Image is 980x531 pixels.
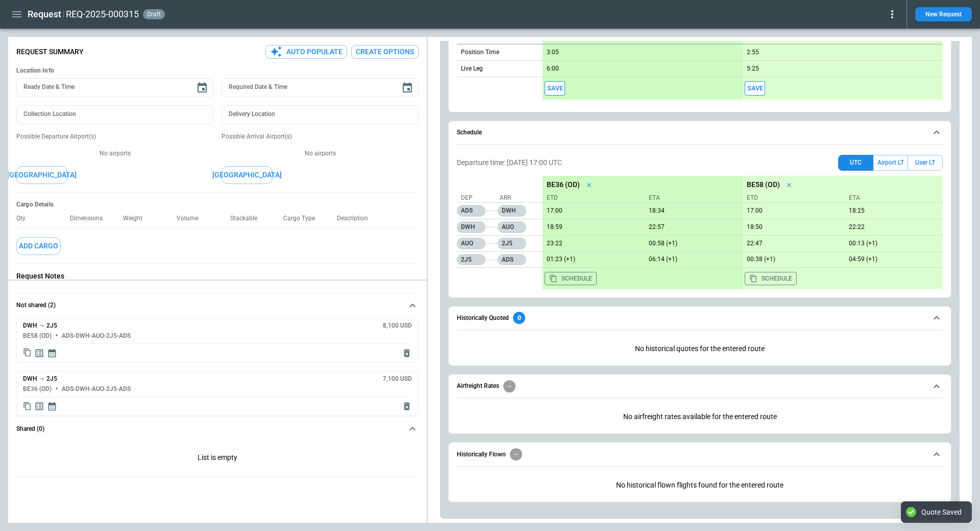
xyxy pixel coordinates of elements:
[383,322,412,329] h6: 8,100 USD
[457,336,943,361] div: Historically Quoted0
[838,155,873,171] button: UTC
[351,45,419,59] button: Create Options
[16,215,34,222] p: Qty
[457,151,943,293] div: Schedule
[16,293,419,318] button: Not shared (2)
[845,207,943,215] p: 09/29/2025
[457,238,485,249] p: AUO
[543,223,641,231] p: 09/29/2025
[47,348,57,358] span: Display quote schedule
[457,473,943,498] div: Historically Flown
[23,322,57,329] h6: DWH → 2J5
[500,194,535,202] p: Arr
[498,254,526,265] p: ADS
[513,312,525,324] div: 0
[34,401,44,411] span: Display detailed quote content
[457,254,485,265] p: 2J5
[16,201,419,209] h6: Cargo Details
[402,401,412,411] span: Delete quote
[645,223,743,231] p: 09/29/2025
[547,65,559,73] p: 6:00
[16,48,84,56] p: Request Summary
[23,348,32,358] span: Copy quote content
[457,307,943,330] button: Historically Quoted0
[645,207,743,215] p: 09/29/2025
[498,221,526,233] p: AUO
[457,404,943,429] div: Airfreight Rates
[457,443,943,466] button: Historically Flown
[543,240,641,247] p: 09/29/2025
[23,401,32,411] span: Copy quote content
[123,215,151,222] p: Weight
[222,149,419,158] p: No airports
[743,240,841,247] p: 09/29/2025
[457,451,506,458] h6: Historically Flown
[145,11,163,18] span: draft
[62,333,131,339] h6: ADS-DWH-AUO-2J5-ADS
[457,121,943,145] button: Schedule
[543,176,943,289] div: scrollable content
[543,207,641,215] p: 09/29/2025
[543,256,641,263] p: 09/30/2025
[16,67,419,75] h6: Location Info
[457,221,485,233] p: DWH
[547,49,559,56] p: 3:05
[547,194,641,202] p: ETD
[16,272,419,281] p: Request Notes
[747,180,780,189] p: BE58 (OD)
[402,348,412,358] span: Delete quote
[745,81,765,96] button: Save
[457,315,509,321] h6: Historically Quoted
[498,238,526,249] p: 2J5
[545,81,565,96] span: Save this aircraft quote and copy details to clipboard
[16,441,419,477] div: Not shared (2)
[743,223,841,231] p: 09/29/2025
[16,417,419,441] button: Shared (0)
[70,215,111,222] p: Dimensions
[457,158,562,167] p: Departure time: [DATE] 17:00 UTC
[16,426,44,432] h6: Shared (0)
[23,386,52,393] h6: BE36 (OD)
[645,256,743,263] p: 09/30/2025
[177,215,206,222] p: Volume
[383,376,412,382] h6: 7,100 USD
[457,129,482,136] h6: Schedule
[457,336,943,361] p: No historical quotes for the entered route
[457,404,943,429] p: No airfreight rates available for the entered route
[337,215,376,222] p: Description
[645,240,743,247] p: 09/30/2025
[397,78,418,98] button: Choose date
[908,155,943,171] button: User LT
[16,149,213,158] p: No airports
[743,207,841,215] p: 09/29/2025
[498,205,526,217] p: DWH
[845,194,939,202] p: ETA
[34,348,44,358] span: Display detailed quote content
[16,237,61,255] button: Add Cargo
[457,375,943,398] button: Airfreight Rates
[461,48,499,57] p: Position Time
[66,8,139,20] h2: REQ-2025-000315
[873,155,908,171] button: Airport LT
[222,166,273,184] button: [GEOGRAPHIC_DATA]
[222,132,419,141] p: Possible Arrival Airport(s)
[47,401,57,411] span: Display quote schedule
[747,65,759,73] p: 5:25
[457,383,499,389] h6: Airfreight Rates
[16,302,56,309] h6: Not shared (2)
[461,194,497,202] p: Dep
[16,318,419,416] div: Not shared (2)
[230,215,265,222] p: Stackable
[192,78,212,98] button: Choose date
[845,240,943,247] p: 09/30/2025
[23,333,52,339] h6: BE58 (OD)
[23,376,57,382] h6: DWH → 2J5
[845,223,943,231] p: 09/29/2025
[457,473,943,498] p: No historical flown flights found for the entered route
[545,272,597,285] button: Copy the aircraft schedule to your clipboard
[28,8,61,20] h1: Request
[16,166,67,184] button: [GEOGRAPHIC_DATA]
[745,81,765,96] span: Save this aircraft quote and copy details to clipboard
[547,180,580,189] p: BE36 (OD)
[62,386,131,393] h6: ADS-DWH-AUO-2J5-ADS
